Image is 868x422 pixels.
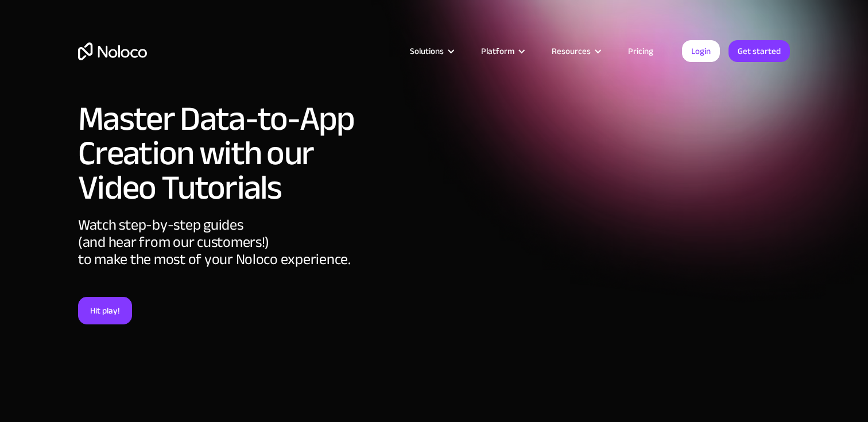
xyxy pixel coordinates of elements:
[379,98,790,328] iframe: Introduction to Noloco ┃No Code App Builder┃Create Custom Business Tools Without Code┃
[537,44,614,59] div: Resources
[78,102,368,205] h1: Master Data-to-App Creation with our Video Tutorials
[614,44,668,59] a: Pricing
[481,44,514,59] div: Platform
[467,44,537,59] div: Platform
[552,44,591,59] div: Resources
[78,42,147,60] a: home
[78,216,368,297] div: Watch step-by-step guides (and hear from our customers!) to make the most of your Noloco experience.
[410,44,444,59] div: Solutions
[682,40,720,62] a: Login
[78,297,132,324] a: Hit play!
[728,40,790,62] a: Get started
[396,44,467,59] div: Solutions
